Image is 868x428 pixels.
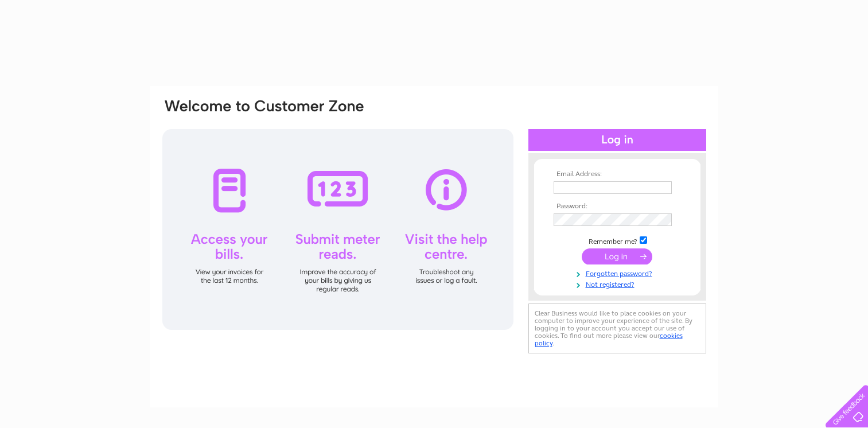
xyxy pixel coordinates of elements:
[551,170,684,178] th: Email Address:
[554,267,684,278] a: Forgotten password?
[528,304,706,353] div: Clear Business would like to place cookies on your computer to improve your experience of the sit...
[554,278,684,289] a: Not registered?
[551,235,684,246] td: Remember me?
[582,248,652,264] input: Submit
[535,332,683,347] a: cookies policy
[551,203,684,211] th: Password:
